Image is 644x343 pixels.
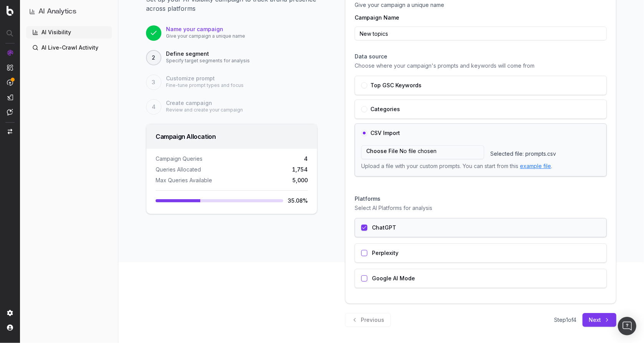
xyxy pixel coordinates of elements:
span: 5,000 [292,176,308,184]
button: 3 [146,75,161,90]
p: Create campaign [166,99,243,107]
div: Name your campaignGive your campaign a unique name [146,25,317,41]
span: 1,754 [292,166,308,173]
label: Campaign Name [355,15,607,20]
img: Botify logo [7,6,13,16]
span: Queries Allocated [156,166,201,173]
h3: Data source [355,53,607,60]
img: Analytics [7,50,13,56]
div: 3Customize promptFine-tune prompt types and focus [146,75,317,90]
img: Switch project [8,129,12,134]
label: CSV Import [370,130,400,136]
p: Specify target segments for analysis [166,58,250,64]
img: My account [7,325,13,331]
button: 4 [146,99,161,115]
span: Campaign Queries [156,155,202,163]
img: Setting [7,310,13,316]
p: Name your campaign [166,25,245,33]
div: 4Create campaignReview and create your campaign [146,99,317,115]
a: AI Visibility [26,26,112,38]
img: Studio [7,94,13,100]
span: 35.08 % [288,197,308,205]
p: Selected file: prompts.csv [490,150,600,158]
span: 4 [304,155,308,163]
label: ChatGPT [372,225,396,230]
span: Max Queries Available [156,176,212,184]
div: 2Define segmentSpecify target segments for analysis [146,50,317,65]
p: Give your campaign a unique name [166,33,245,39]
h1: AI Analytics [38,6,76,17]
img: Assist [7,109,13,115]
p: Review and create your campaign [166,107,243,113]
p: Select AI Platforms for analysis [355,204,607,212]
p: Choose where your campaign's prompts and keywords will come from [355,62,607,70]
img: Activation [7,79,13,86]
p: Fine-tune prompt types and focus [166,82,244,88]
button: Next [583,313,616,327]
a: AI Live-Crawl Activity [26,42,112,54]
label: Google AI Mode [372,276,415,281]
div: Campaign Allocation [156,133,308,140]
label: Perplexity [372,250,398,256]
img: Intelligence [7,64,13,71]
span: Step 1 of 4 [554,316,576,324]
h3: Platforms [355,195,607,203]
div: Open Intercom Messenger [618,317,636,335]
p: Upload a file with your custom prompts. You can start from this . [361,162,600,170]
p: Give your campaign a unique name [355,1,607,9]
a: example file [520,163,551,169]
label: Categories [370,107,400,112]
p: Define segment [166,50,250,58]
input: Topics [355,27,607,40]
p: Customize prompt [166,75,244,82]
button: 2 [146,50,161,65]
button: AI Analytics [29,6,109,17]
label: Top GSC Keywords [370,83,422,88]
